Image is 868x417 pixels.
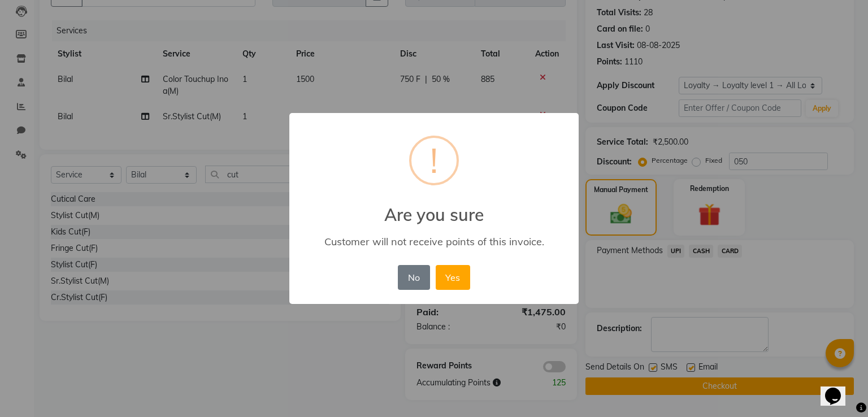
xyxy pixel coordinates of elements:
[398,265,429,290] button: No
[821,372,857,406] iframe: chat widget
[306,235,562,248] div: Customer will not receive points of this invoice.
[430,138,438,183] div: !
[436,265,470,290] button: Yes
[289,191,579,225] h2: Are you sure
